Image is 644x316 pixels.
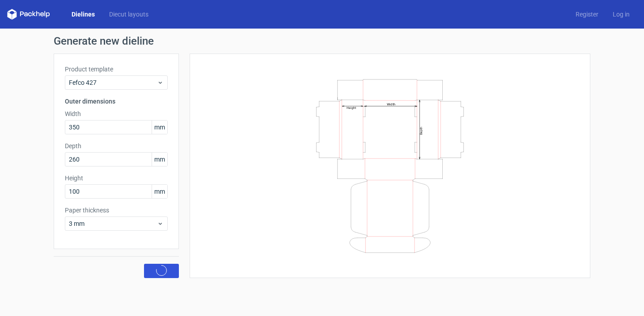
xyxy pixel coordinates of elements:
span: 3 mm [69,219,157,228]
label: Paper thickness [65,206,168,215]
a: Log in [606,10,637,19]
a: Diecut layouts [102,10,156,19]
label: Product template [65,65,168,74]
text: Depth [419,126,423,134]
label: Width [65,109,168,118]
span: Fefco 427 [69,78,157,87]
h3: Outer dimensions [65,97,168,106]
label: Depth [65,141,168,150]
span: mm [152,185,167,198]
label: Height [65,174,168,183]
text: Width [387,102,395,106]
h1: Generate new dieline [54,36,590,46]
a: Dielines [64,10,102,19]
span: mm [152,153,167,166]
span: mm [152,121,167,134]
a: Register [568,10,606,19]
text: Height [347,106,356,109]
